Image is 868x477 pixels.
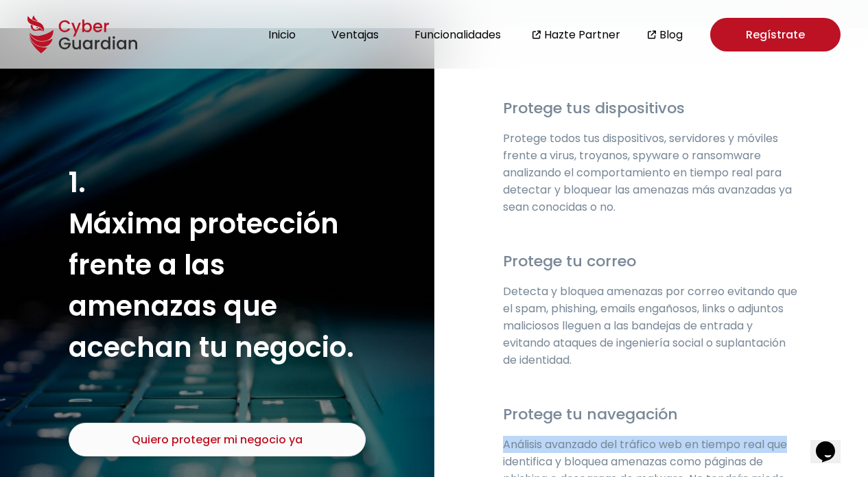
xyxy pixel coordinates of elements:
a: Regístrate [710,18,841,51]
button: Ventajas [327,25,383,44]
p: Protege todos tus dispositivos, servidores y móviles frente a virus, troyanos, spyware o ransomwa... [503,130,800,216]
iframe: chat widget [810,422,854,463]
p: Detecta y bloquea amenazas por correo evitando que el spam, phishing, emails engañosos, links o a... [503,283,800,369]
h3: 1. Máxima protección frente a las amenazas que acechan tu negocio. [69,162,366,368]
a: Blog [659,26,683,43]
a: Hazte Partner [544,26,620,43]
h4: Protege tu navegación [503,403,800,426]
button: Funcionalidades [410,25,505,44]
h4: Protege tu correo [503,250,800,272]
button: Quiero proteger mi negocio ya [69,423,366,456]
h4: Protege tus dispositivos [503,97,800,119]
button: Inicio [264,25,300,44]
